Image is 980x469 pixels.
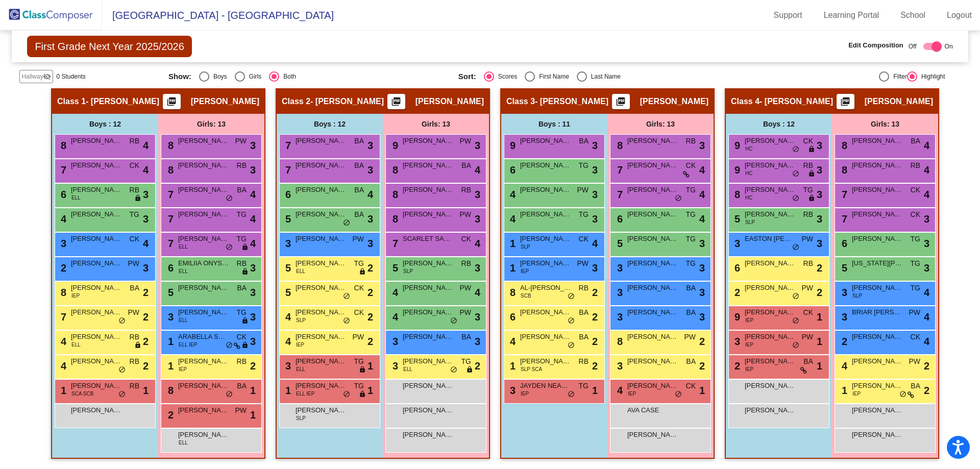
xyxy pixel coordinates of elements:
[296,267,305,275] span: ELL
[102,7,334,23] span: [GEOGRAPHIC_DATA] - [GEOGRAPHIC_DATA]
[86,96,159,107] span: - [PERSON_NAME]
[158,114,264,134] div: Girls: 13
[71,194,81,202] span: ELL
[390,287,398,298] span: 4
[296,234,347,244] span: [PERSON_NAME]
[310,96,384,107] span: - [PERSON_NAME]
[226,243,233,252] span: do_not_disturb_alt
[507,140,516,151] span: 9
[209,72,227,81] div: Boys
[627,209,678,219] span: [PERSON_NAME]
[817,162,822,178] span: 3
[745,194,752,202] span: HC
[283,262,291,274] span: 5
[178,283,229,293] span: [PERSON_NAME]
[241,243,249,252] span: lock
[296,136,347,146] span: [PERSON_NAME]
[592,211,598,227] span: 3
[579,283,589,293] span: RB
[506,96,535,107] span: Class 3
[403,267,413,275] span: SLP
[839,213,847,225] span: 7
[732,164,740,176] span: 9
[459,136,471,146] span: PW
[521,267,529,275] span: IEP
[52,114,158,134] div: Boys : 12
[839,96,851,111] mat-icon: picture_as_pdf
[250,285,256,300] span: 3
[615,96,627,111] mat-icon: picture_as_pdf
[592,138,598,153] span: 3
[579,136,589,146] span: BA
[475,211,480,227] span: 3
[283,287,291,298] span: 5
[839,238,847,249] span: 6
[792,145,799,154] span: do_not_disturb_alt
[43,72,51,81] mat-icon: visibility_off
[945,42,953,51] span: On
[852,185,903,195] span: [PERSON_NAME]
[817,285,822,300] span: 2
[390,140,398,151] span: 9
[367,236,373,251] span: 3
[283,213,291,225] span: 5
[911,160,920,171] span: RB
[367,285,373,300] span: 2
[296,209,347,219] span: [PERSON_NAME]
[726,114,832,134] div: Boys : 12
[745,234,796,244] span: EASTON [PERSON_NAME]
[803,160,813,171] span: RB
[911,283,920,293] span: TG
[592,285,598,300] span: 2
[699,162,705,178] span: 4
[143,260,149,276] span: 3
[917,72,945,81] div: Highlight
[507,213,516,225] span: 4
[889,72,907,81] div: Filter
[475,187,480,202] span: 3
[241,268,249,276] span: lock
[461,258,471,269] span: RB
[745,145,752,153] span: HC
[686,283,696,293] span: BA
[134,194,141,203] span: lock
[165,213,174,225] span: 7
[852,234,903,244] span: [PERSON_NAME]
[612,94,630,109] button: Print Students Details
[675,194,682,203] span: do_not_disturb_alt
[911,234,920,244] span: TG
[130,136,139,146] span: RB
[475,236,480,251] span: 4
[607,114,714,134] div: Girls: 13
[792,170,799,178] span: do_not_disturb_alt
[816,7,888,23] a: Learning Portal
[732,262,740,274] span: 6
[277,114,383,134] div: Boys : 12
[130,283,139,293] span: BA
[283,164,291,176] span: 7
[403,209,454,219] span: [PERSON_NAME]
[615,189,623,200] span: 7
[501,114,607,134] div: Boys : 11
[178,234,229,244] span: [PERSON_NAME]
[459,283,471,293] span: PW
[58,213,66,225] span: 4
[283,238,291,249] span: 3
[911,209,920,220] span: CK
[21,72,43,81] span: Hallway
[627,160,678,170] span: [PERSON_NAME]
[367,162,373,178] span: 3
[808,170,815,178] span: lock
[803,185,813,195] span: TG
[237,209,247,220] span: TG
[848,40,903,51] span: Edit Composition
[403,258,454,268] span: [PERSON_NAME]
[686,136,696,146] span: RB
[178,185,229,195] span: [PERSON_NAME]
[58,140,66,151] span: 8
[801,234,813,244] span: PW
[165,189,174,200] span: 7
[732,189,740,200] span: 8
[403,234,454,244] span: SCARLET SAMURAI
[475,138,480,153] span: 3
